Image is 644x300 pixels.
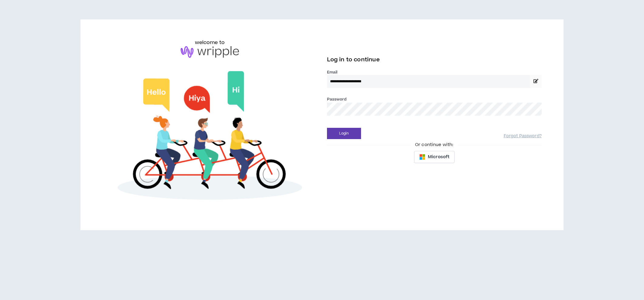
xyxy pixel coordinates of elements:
[181,46,239,58] img: logo-brand.png
[102,64,317,211] img: Welcome to Wripple
[504,133,542,139] a: Forgot Password?
[327,56,380,63] span: Log in to continue
[327,97,347,102] label: Password
[327,70,542,75] label: Email
[327,128,361,139] button: Login
[428,154,449,160] span: Microsoft
[411,141,458,148] span: Or continue with:
[195,39,225,46] h6: welcome to
[414,151,455,163] button: Microsoft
